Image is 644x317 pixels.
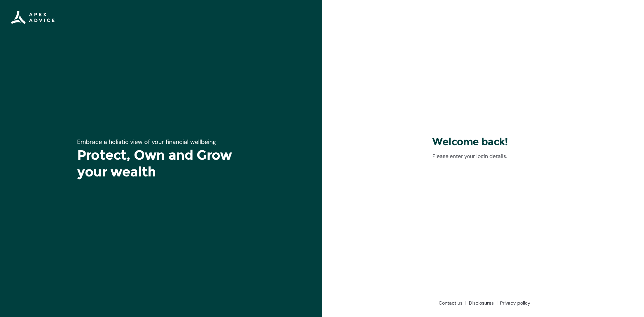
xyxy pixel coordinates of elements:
[77,138,216,146] span: Embrace a holistic view of your financial wellbeing
[77,147,245,180] h1: Protect, Own and Grow your wealth
[436,300,466,306] a: Contact us
[497,300,530,306] a: Privacy policy
[11,11,55,24] img: Apex Advice Group
[466,300,497,306] a: Disclosures
[432,136,534,148] h3: Welcome back!
[432,152,534,160] p: Please enter your login details.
